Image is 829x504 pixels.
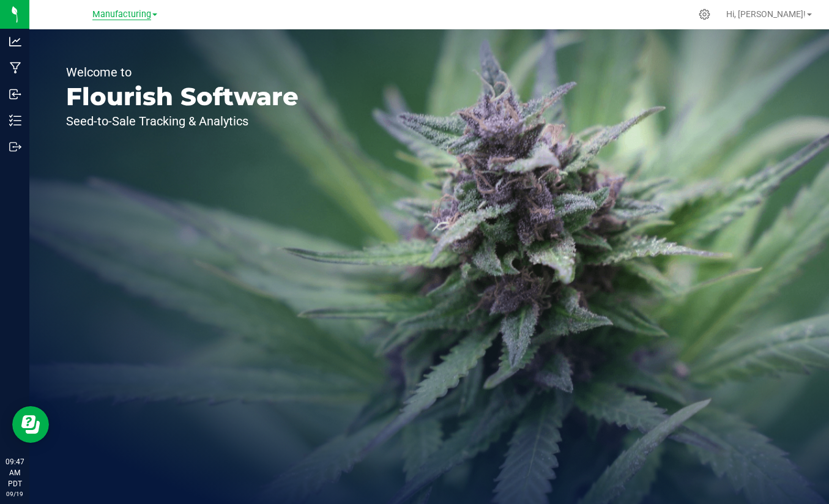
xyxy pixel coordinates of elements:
[9,35,21,48] inline-svg: Analytics
[6,489,24,498] p: 09/19
[9,114,21,127] inline-svg: Inventory
[66,66,299,78] p: Welcome to
[66,84,299,109] p: Flourish Software
[9,88,21,100] inline-svg: Inbound
[9,141,21,153] inline-svg: Outbound
[697,9,712,20] div: Manage settings
[92,9,151,20] span: Manufacturing
[66,115,299,127] p: Seed-to-Sale Tracking & Analytics
[9,62,21,74] inline-svg: Manufacturing
[12,406,49,443] iframe: Resource center
[726,9,806,19] span: Hi, [PERSON_NAME]!
[6,456,24,489] p: 09:47 AM PDT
